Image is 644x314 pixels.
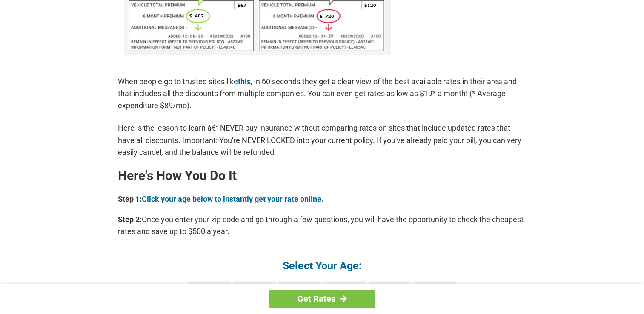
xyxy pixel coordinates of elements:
a: Get Rates [269,290,375,308]
p: When people go to trusted sites like , in 60 seconds they get a clear view of the best available ... [118,76,527,111]
p: Here is the lesson to learn â€“ NEVER buy insurance without comparing rates on sites that include... [118,122,527,158]
a: this [238,77,251,86]
b: Step 2: [118,215,142,224]
h2: Here's How You Do It [118,169,527,183]
p: Once you enter your zip code and go through a few questions, you will have the opportunity to che... [118,214,527,237]
b: Step 1: [118,194,142,203]
a: Click your age below to instantly get your rate online. [142,194,323,203]
h4: Select Your Age: [118,259,527,273]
